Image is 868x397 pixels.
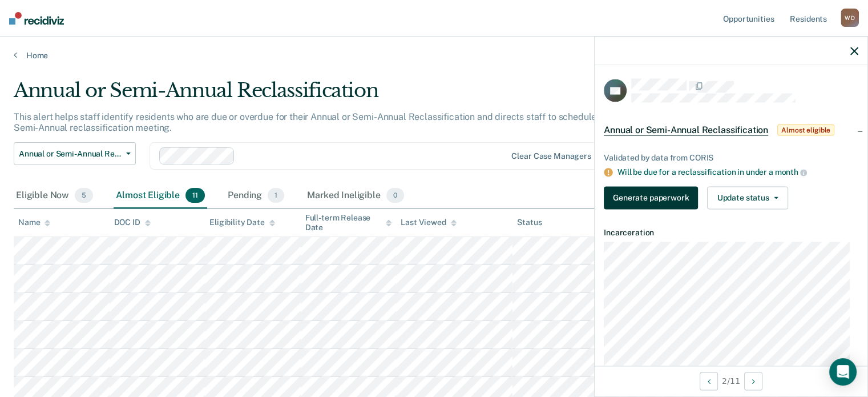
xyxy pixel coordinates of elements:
div: Almost Eligible [114,183,207,208]
div: Will be due for a reclassification in under a month [617,167,858,178]
div: Full-term Release Date [305,213,392,232]
div: Status [517,218,542,227]
div: W D [841,9,859,27]
div: Eligible Now [14,183,95,208]
span: 11 [185,188,205,203]
a: Home [14,50,854,61]
button: Generate paperwork [604,186,698,209]
div: Pending [225,183,286,208]
div: Open Intercom Messenger [829,358,857,386]
div: 2 / 11 [595,366,867,396]
div: DOC ID [114,218,151,227]
div: Marked Ineligible [305,183,406,208]
button: Previous Opportunity [700,372,718,390]
div: Last Viewed [401,218,456,227]
span: Annual or Semi-Annual Reclassification [604,125,768,136]
div: Annual or Semi-Annual Reclassification [14,79,665,111]
span: Annual or Semi-Annual Reclassification [19,149,122,159]
p: This alert helps staff identify residents who are due or overdue for their Annual or Semi-Annual ... [14,111,651,133]
span: 5 [75,188,93,203]
button: Update status [707,186,788,209]
div: Eligibility Date [209,218,275,227]
button: Next Opportunity [744,372,762,390]
div: Validated by data from CORIS [604,153,858,163]
span: 0 [386,188,404,203]
span: Almost eligible [777,125,834,136]
span: 1 [268,188,284,203]
dt: Incarceration [604,227,858,237]
div: Name [18,218,50,227]
div: Annual or Semi-Annual ReclassificationAlmost eligible [595,112,867,149]
img: Recidiviz [9,12,64,25]
a: Navigate to form link [604,186,703,209]
div: Clear case managers [511,151,591,161]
